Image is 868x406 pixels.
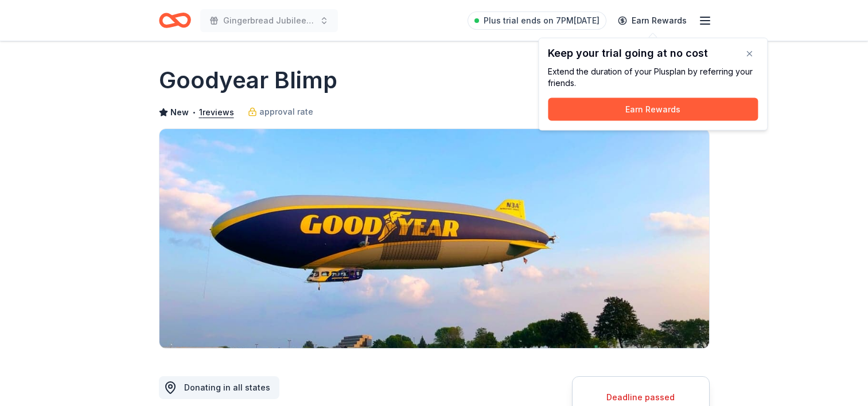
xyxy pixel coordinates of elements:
[586,391,695,404] div: Deadline passed
[259,105,313,119] span: approval rate
[548,48,758,59] div: Keep your trial going at no cost
[548,98,758,121] button: Earn Rewards
[199,106,234,119] button: 1reviews
[159,64,337,96] h1: Goodyear Blimp
[159,7,191,34] a: Home
[200,9,338,32] button: Gingerbread Jubilee (winter fundraiser)
[468,11,606,30] a: Plus trial ends on 7PM[DATE]
[192,108,196,117] span: •
[184,382,270,392] span: Donating in all states
[170,106,189,119] span: New
[248,105,313,119] a: approval rate
[548,66,758,89] div: Extend the duration of your Plus plan by referring your friends.
[484,14,600,28] span: Plus trial ends on 7PM[DATE]
[159,129,709,348] img: Image for Goodyear Blimp
[223,14,315,28] span: Gingerbread Jubilee (winter fundraiser)
[611,10,694,31] a: Earn Rewards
